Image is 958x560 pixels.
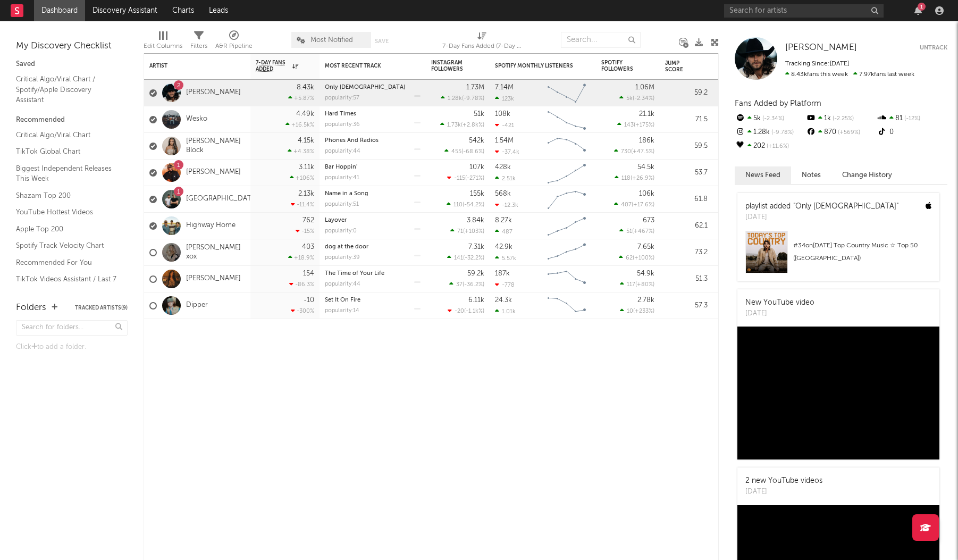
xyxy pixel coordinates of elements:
[495,244,512,250] div: 42.9k
[495,255,516,262] div: 5.57k
[614,201,654,208] div: ( )
[16,302,46,314] div: Folders
[621,175,631,181] span: 118
[495,175,516,182] div: 2.51k
[805,112,876,126] div: 1k
[325,122,360,128] div: popularity: 36
[637,164,654,171] div: 54.5k
[465,255,483,261] span: -32.2 %
[543,160,591,186] svg: Chart title
[291,307,314,314] div: -300 %
[325,281,360,287] div: popularity: 44
[325,255,360,261] div: popularity: 39
[298,137,314,144] div: 4.15k
[745,475,822,487] div: 2 new YouTube videos
[617,121,654,128] div: ( )
[454,255,463,261] span: 141
[745,297,814,308] div: New YouTube video
[325,138,379,144] a: Phones And Radios
[469,137,484,144] div: 542k
[186,301,208,310] a: Dipper
[735,112,805,126] div: 5k
[325,218,347,223] a: Layover
[665,140,708,153] div: 59.5
[637,270,654,277] div: 54.9k
[745,212,898,223] div: [DATE]
[298,190,314,197] div: 2.13k
[495,270,510,277] div: 187k
[637,282,653,288] span: +80 %
[325,271,421,277] div: The Time of Your Life
[215,40,253,53] div: A&R Pipeline
[624,122,634,128] span: 143
[16,273,117,295] a: TikTok Videos Assistant / Last 7 Days - Top
[464,202,483,208] span: -54.2 %
[455,308,464,314] span: -20
[665,166,708,179] div: 53.7
[635,84,654,91] div: 1.06M
[635,122,653,128] span: +175 %
[144,40,182,53] div: Edit Columns
[441,95,484,102] div: ( )
[643,217,654,224] div: 673
[463,149,483,155] span: -68.6 %
[543,292,591,319] svg: Chart title
[16,40,128,53] div: My Discovery Checklist
[561,32,641,48] input: Search...
[735,166,791,184] button: News Feed
[495,148,519,155] div: -37.4k
[325,202,359,207] div: popularity: 51
[325,297,360,303] a: Set It On Fire
[75,305,128,311] button: Tracked Artists(9)
[639,111,654,118] div: 21.1k
[16,190,117,202] a: Shazam Top 200
[627,282,635,288] span: 117
[468,244,484,250] div: 7.31k
[302,244,314,250] div: 403
[256,60,290,72] span: 7-Day Fans Added
[495,228,512,235] div: 487
[665,299,708,312] div: 57.3
[466,84,484,91] div: 1.73M
[626,229,632,235] span: 51
[303,270,314,277] div: 154
[637,244,654,250] div: 7.65k
[665,113,708,126] div: 71.5
[735,139,805,153] div: 202
[290,174,314,181] div: +106 %
[465,229,483,235] span: +103 %
[325,244,421,250] div: dog at the door
[635,308,653,314] span: +233 %
[637,297,654,304] div: 2.78k
[186,195,258,204] a: [GEOGRAPHIC_DATA]
[457,229,463,235] span: 71
[785,71,848,78] span: 8.43k fans this week
[474,111,484,118] div: 51k
[665,273,708,286] div: 51.3
[770,130,794,136] span: -9.78 %
[325,63,405,69] div: Most Recent Track
[614,148,654,155] div: ( )
[325,175,359,181] div: popularity: 41
[877,126,947,139] div: 0
[325,148,360,154] div: popularity: 44
[831,116,854,122] span: -2.25 %
[325,191,421,197] div: Name in a Song
[325,308,359,314] div: popularity: 14
[737,231,939,281] a: #34on[DATE] Top Country Music ☆ Top 50 ([GEOGRAPHIC_DATA])
[805,126,876,139] div: 870
[543,239,591,266] svg: Chart title
[440,121,484,128] div: ( )
[325,111,356,117] a: Hard Times
[735,126,805,139] div: 1.28k
[190,27,207,57] div: Filters
[16,129,117,141] a: Critical Algo/Viral Chart
[149,63,229,69] div: Artist
[785,43,857,53] a: [PERSON_NAME]
[495,217,512,224] div: 8.27k
[16,320,128,336] input: Search for folders...
[918,3,926,11] div: 1
[375,38,389,44] button: Save
[291,201,314,208] div: -11.4 %
[297,84,314,91] div: 8.43k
